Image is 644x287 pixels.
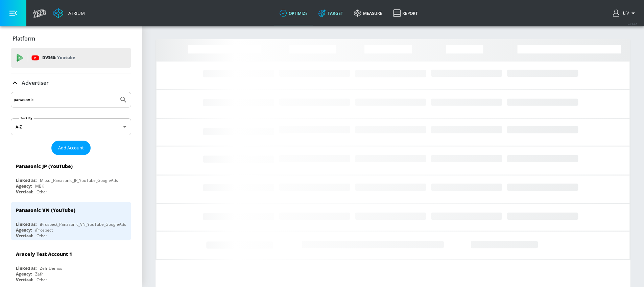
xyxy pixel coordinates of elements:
div: Other [37,277,47,283]
span: login as: liv.ho@zefr.com [620,11,629,16]
button: Add Account [51,141,91,155]
div: Agency: [16,227,32,233]
a: Atrium [53,8,85,18]
div: Panasonic VN (YouTube)Linked as:iProspect_Panasonic_VN_YouTube_GoogleAdsAgency:iProspectVertical:... [11,202,131,240]
div: Advertiser [11,73,131,92]
div: Agency: [16,183,32,189]
div: Panasonic JP (YouTube) [16,163,73,169]
div: Other [37,233,47,239]
p: Platform [13,35,35,42]
a: measure [349,1,388,25]
div: Linked as: [16,177,37,183]
div: Panasonic VN (YouTube) [16,207,75,213]
div: Vertical: [16,277,33,283]
p: Youtube [57,54,75,61]
div: Agency: [16,271,32,277]
div: MBK [35,183,44,189]
p: Advertiser [22,79,49,87]
div: Platform [11,29,131,48]
div: iProspect [35,227,53,233]
div: Other [37,189,47,195]
div: Aracely Test Account 1Linked as:Zefr DemosAgency:ZefrVertical:Other [11,246,131,284]
div: Linked as: [16,221,37,227]
div: Vertical: [16,189,33,195]
a: Target [313,1,349,25]
div: Zefr [35,271,43,277]
span: v 4.24.0 [628,22,637,26]
div: Vertical: [16,233,33,239]
div: Panasonic JP (YouTube)Linked as:Mitsui_Panasonic_JP_YouTube_GoogleAdsAgency:MBKVertical:Other [11,158,131,196]
p: DV360: [42,54,75,62]
input: Search by name [14,95,116,104]
div: iProspect_Panasonic_VN_YouTube_GoogleAds [40,221,126,227]
a: Report [388,1,423,25]
label: Sort By [19,116,34,120]
div: Aracely Test Account 1 [16,251,72,257]
div: Mitsui_Panasonic_JP_YouTube_GoogleAds [40,177,118,183]
span: Add Account [58,144,84,152]
a: optimize [274,1,313,25]
button: Submit Search [116,92,131,107]
div: Atrium [66,10,85,16]
div: Zefr Demos [40,265,62,271]
div: DV360: Youtube [11,48,131,68]
div: A-Z [11,118,131,135]
div: Linked as: [16,265,37,271]
button: Liv [613,9,637,17]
